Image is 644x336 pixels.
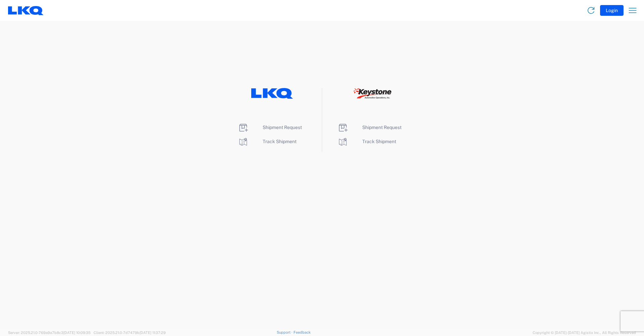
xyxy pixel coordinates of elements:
span: Server: 2025.21.0-769a9a7b8c3 [8,331,91,335]
span: [DATE] 10:09:35 [63,331,91,335]
span: Track Shipment [263,139,297,144]
a: Feedback [293,330,311,334]
span: Shipment Request [263,125,302,130]
a: Shipment Request [238,125,302,130]
span: Track Shipment [362,139,396,144]
a: Support [277,330,293,334]
span: Client: 2025.21.0-7d7479b [94,331,166,335]
span: [DATE] 11:37:29 [140,331,166,335]
a: Track Shipment [337,139,396,144]
span: Shipment Request [362,125,401,130]
a: Track Shipment [238,139,297,144]
button: Login [600,5,624,16]
span: Copyright © [DATE]-[DATE] Agistix Inc., All Rights Reserved [533,330,636,336]
a: Shipment Request [337,125,401,130]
